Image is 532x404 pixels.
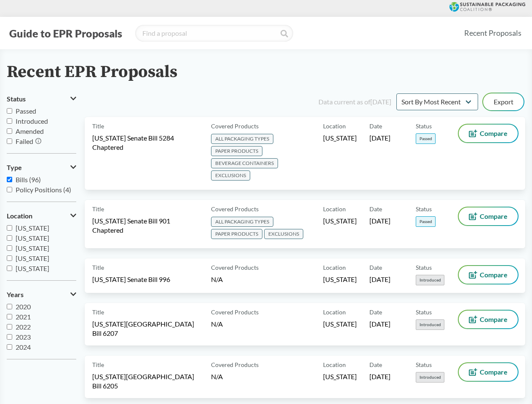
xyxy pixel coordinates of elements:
[459,311,518,328] button: Compare
[211,372,223,380] span: N/A
[16,303,31,311] span: 2020
[16,264,49,272] span: [US_STATE]
[459,363,518,381] button: Compare
[7,108,12,114] input: Passed
[7,287,76,302] button: Years
[369,216,390,226] span: [DATE]
[16,244,49,252] span: [US_STATE]
[323,372,357,381] span: [US_STATE]
[7,209,76,223] button: Location
[7,304,12,309] input: 2020
[480,130,508,137] span: Compare
[416,133,436,144] span: Passed
[92,308,104,316] span: Title
[7,118,12,124] input: Introduced
[459,266,518,284] button: Compare
[323,360,346,369] span: Location
[92,372,201,391] span: [US_STATE][GEOGRAPHIC_DATA] Bill 6205
[416,275,444,285] span: Introduced
[211,360,259,369] span: Covered Products
[92,275,170,284] span: [US_STATE] Senate Bill 996
[416,263,432,272] span: Status
[323,308,346,316] span: Location
[92,133,201,152] span: [US_STATE] Senate Bill 5284 Chaptered
[16,333,31,341] span: 2023
[16,137,33,145] span: Failed
[7,235,12,241] input: [US_STATE]
[416,372,444,383] span: Introduced
[369,372,390,381] span: [DATE]
[7,177,12,182] input: Bills (96)
[7,245,12,251] input: [US_STATE]
[7,63,177,82] h2: Recent EPR Proposals
[480,213,508,220] span: Compare
[211,205,259,213] span: Covered Products
[92,263,104,272] span: Title
[16,186,71,194] span: Policy Positions (4)
[369,263,382,272] span: Date
[264,229,303,239] span: EXCLUSIONS
[416,360,432,369] span: Status
[480,316,508,323] span: Compare
[7,344,12,350] input: 2024
[7,160,76,175] button: Type
[7,324,12,330] input: 2022
[135,25,293,42] input: Find a proposal
[323,263,346,272] span: Location
[7,266,12,271] input: [US_STATE]
[92,205,104,213] span: Title
[7,255,12,261] input: [US_STATE]
[323,133,357,143] span: [US_STATE]
[211,122,259,130] span: Covered Products
[16,127,44,135] span: Amended
[323,205,346,213] span: Location
[211,320,223,328] span: N/A
[7,212,32,220] span: Location
[16,234,49,242] span: [US_STATE]
[7,128,12,134] input: Amended
[7,225,12,231] input: [US_STATE]
[7,314,12,319] input: 2021
[323,216,357,226] span: [US_STATE]
[16,224,49,232] span: [US_STATE]
[483,93,524,110] button: Export
[211,134,273,144] span: ALL PACKAGING TYPES
[416,122,432,130] span: Status
[16,323,31,331] span: 2022
[92,319,201,338] span: [US_STATE][GEOGRAPHIC_DATA] Bill 6207
[211,275,223,283] span: N/A
[323,319,357,329] span: [US_STATE]
[369,360,382,369] span: Date
[323,275,357,284] span: [US_STATE]
[416,216,436,227] span: Passed
[92,122,104,130] span: Title
[7,334,12,340] input: 2023
[416,308,432,316] span: Status
[211,158,278,168] span: BEVERAGE CONTAINERS
[369,122,382,130] span: Date
[211,263,259,272] span: Covered Products
[369,205,382,213] span: Date
[7,95,26,103] span: Status
[369,308,382,316] span: Date
[211,146,262,156] span: PAPER PRODUCTS
[211,229,262,239] span: PAPER PRODUCTS
[7,164,22,171] span: Type
[7,138,12,144] input: Failed
[7,27,125,40] button: Guide to EPR Proposals
[16,254,49,262] span: [US_STATE]
[318,97,391,107] div: Data current as of [DATE]
[480,271,508,278] span: Compare
[211,308,259,316] span: Covered Products
[16,117,48,125] span: Introduced
[211,217,273,227] span: ALL PACKAGING TYPES
[460,24,525,43] a: Recent Proposals
[16,313,31,321] span: 2021
[16,107,36,115] span: Passed
[16,175,41,183] span: Bills (96)
[211,170,250,181] span: EXCLUSIONS
[480,369,508,375] span: Compare
[323,122,346,130] span: Location
[7,291,24,298] span: Years
[459,125,518,142] button: Compare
